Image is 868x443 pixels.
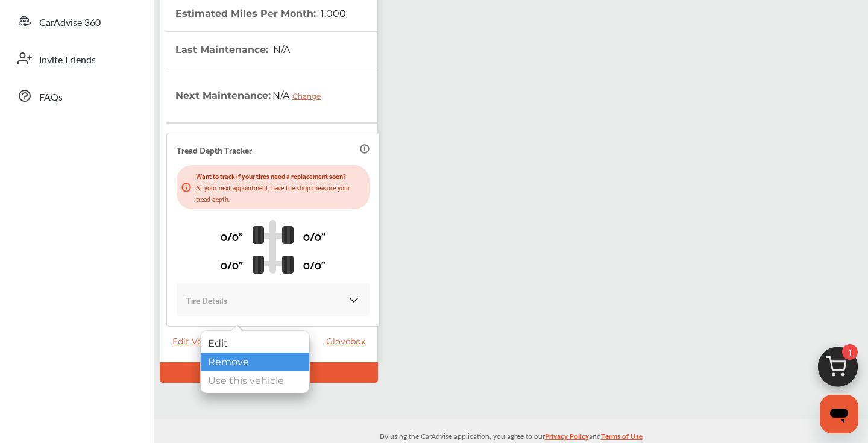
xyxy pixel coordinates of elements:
div: Default [160,362,378,383]
div: Use this vehicle [201,371,309,390]
span: Edit Vehicle [172,336,233,347]
a: Invite Friends [11,43,142,74]
a: CarAdvise 360 [11,5,142,37]
span: 1 [842,344,858,360]
p: Tread Depth Tracker [177,143,252,157]
p: By using the CarAdvise application, you agree to our and [154,429,868,442]
th: Next Maintenance : [175,68,330,122]
div: Change [292,92,327,101]
iframe: Button to launch messaging window [820,395,858,433]
a: FAQs [11,80,142,112]
img: tire_track_logo.b900bcbc.svg [253,219,294,274]
span: N/A [271,80,330,110]
div: Edit [201,334,309,353]
div: Remove [201,353,309,371]
a: Glovebox [326,336,371,347]
span: FAQs [39,90,63,105]
span: Invite Friends [39,52,96,68]
p: Want to track if your tires need a replacement soon? [196,170,365,181]
span: N/A [271,44,290,55]
p: 0/0" [221,227,243,245]
span: CarAdvise 360 [39,15,101,31]
p: 0/0" [303,255,325,274]
img: KOKaJQAAAABJRU5ErkJggg== [348,294,360,306]
span: 1,000 [319,8,346,19]
p: 0/0" [221,255,243,274]
p: 0/0" [303,227,325,245]
p: At your next appointment, have the shop measure your tread depth. [196,181,365,204]
img: cart_icon.3d0951e8.svg [809,341,867,399]
th: Last Maintenance : [175,32,290,68]
p: Tire Details [186,293,227,307]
